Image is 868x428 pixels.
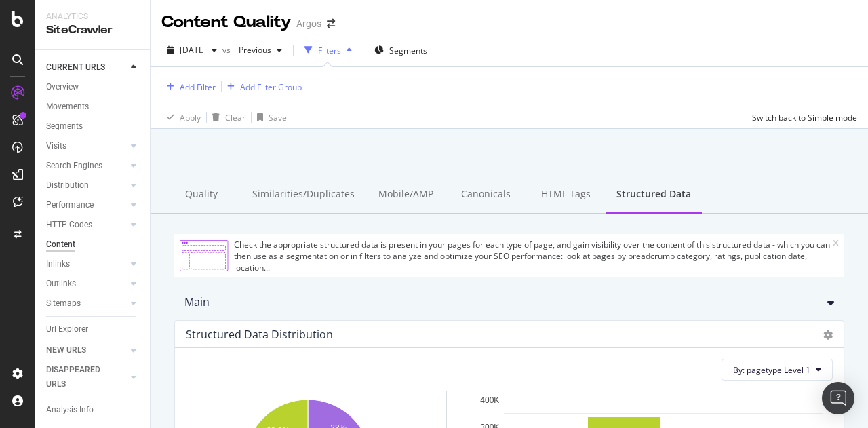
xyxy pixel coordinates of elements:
[46,237,75,252] div: Content
[46,363,127,391] a: DISAPPEARED URLS
[46,80,140,94] a: Overview
[46,296,127,311] a: Sitemaps
[46,257,70,271] div: Inlinks
[327,19,335,28] div: arrow-right-arrow-left
[180,239,229,272] img: Structured Data
[823,330,833,340] div: gear
[46,322,140,336] a: Url Explorer
[252,106,287,128] button: Save
[299,39,357,61] button: Filters
[222,44,233,56] span: vs
[233,44,271,56] span: Previous
[526,176,606,214] div: HTML Tags
[180,44,206,56] span: 2025 Sep. 10th
[747,106,857,128] button: Switch back to Simple mode
[480,395,499,405] text: 400K
[46,296,81,311] div: Sitemaps
[46,403,94,417] div: Analysis Info
[822,382,854,414] div: Open Intercom Messenger
[234,239,833,273] div: Check the appropriate structured data is present in your pages for each type of page, and gain vi...
[46,139,66,153] div: Visits
[46,277,127,291] a: Outlinks
[46,237,140,252] a: Content
[46,100,140,114] a: Movements
[161,79,216,95] button: Add Filter
[46,198,127,212] a: Performance
[161,11,291,34] div: Content Quality
[46,178,89,193] div: Distribution
[46,159,102,173] div: Search Engines
[240,81,302,93] div: Add Filter Group
[46,403,140,417] a: Analysis Info
[46,343,86,357] div: NEW URLS
[207,106,245,128] button: Clear
[46,60,105,75] div: CURRENT URLS
[161,176,241,214] div: Quality
[446,176,526,214] div: Canonicals
[46,218,92,232] div: HTTP Codes
[46,363,115,391] div: DISAPPEARED URLS
[46,119,140,134] a: Segments
[752,112,857,123] div: Switch back to Simple mode
[46,277,76,291] div: Outlinks
[46,198,94,212] div: Performance
[46,22,139,38] div: SiteCrawler
[46,11,139,22] div: Analytics
[161,106,201,128] button: Apply
[318,45,341,56] div: Filters
[222,79,302,95] button: Add Filter Group
[389,45,427,56] span: Segments
[233,39,288,61] button: Previous
[269,112,287,123] div: Save
[180,81,216,93] div: Add Filter
[46,257,127,271] a: Inlinks
[46,139,127,153] a: Visits
[46,343,127,357] a: NEW URLS
[46,159,127,173] a: Search Engines
[46,119,83,134] div: Segments
[722,359,833,381] button: By: pagetype Level 1
[296,17,321,31] div: Argos
[46,80,79,94] div: Overview
[184,294,210,310] div: Main
[366,176,446,214] div: Mobile/AMP
[46,322,88,336] div: Url Explorer
[241,176,366,214] div: Similarities/Duplicates
[46,100,89,114] div: Movements
[606,176,702,214] div: Structured Data
[46,178,127,193] a: Distribution
[180,112,201,123] div: Apply
[46,218,127,232] a: HTTP Codes
[46,60,127,75] a: CURRENT URLS
[369,39,433,61] button: Segments
[225,112,245,123] div: Clear
[186,328,333,341] div: Structured Data Distribution
[161,39,222,61] button: [DATE]
[733,364,810,376] span: By: pagetype Level 1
